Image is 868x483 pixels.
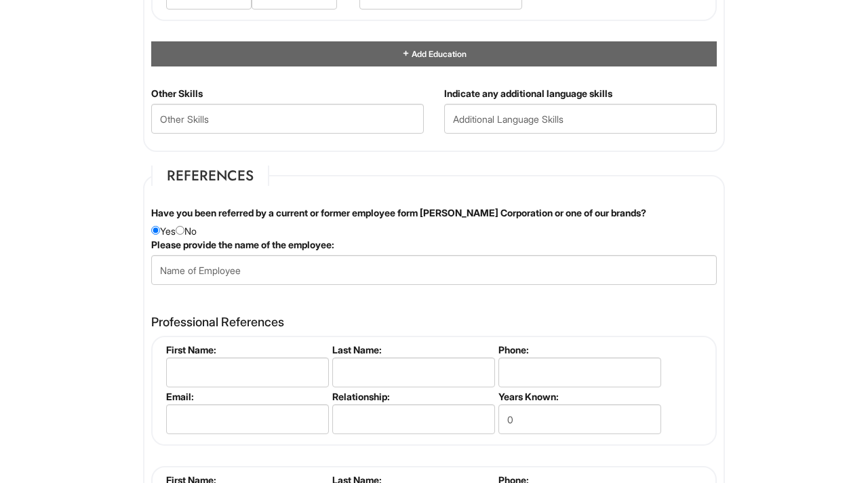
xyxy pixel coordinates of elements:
[151,166,269,186] legend: References
[151,255,717,285] input: Name of Employee
[332,344,493,355] label: Last Name:
[410,49,467,59] span: Add Education
[498,344,659,355] label: Phone:
[151,87,203,100] label: Other Skills
[498,391,659,402] label: Years Known:
[444,87,612,100] label: Indicate any additional language skills
[151,315,717,329] h4: Professional References
[151,104,424,134] input: Other Skills
[444,104,717,134] input: Additional Language Skills
[151,238,334,252] label: Please provide the name of the employee:
[166,344,327,355] label: First Name:
[401,49,467,59] a: Add Education
[332,391,493,402] label: Relationship:
[141,206,727,238] div: Yes No
[151,206,646,220] label: Have you been referred by a current or former employee form [PERSON_NAME] Corporation or one of o...
[166,391,327,402] label: Email:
